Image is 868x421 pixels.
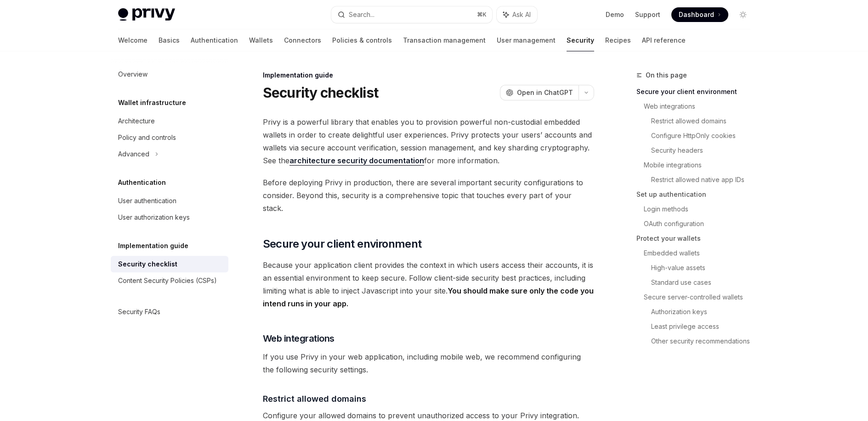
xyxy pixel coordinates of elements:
[736,7,750,22] button: Toggle dark mode
[111,129,228,146] a: Policy and controls
[644,202,758,216] a: Login methods
[118,69,148,80] div: Overview
[263,332,335,345] span: Web integrations
[567,29,594,51] a: Security
[651,275,758,290] a: Standard use cases
[636,84,758,99] a: Secure your client environment
[118,116,155,127] div: Architecture
[651,128,758,143] a: Configure HttpOnly cookies
[263,393,366,405] span: Restrict allowed domains
[642,29,686,51] a: API reference
[671,7,728,22] a: Dashboard
[651,114,758,128] a: Restrict allowed domains
[497,6,537,23] button: Ask AI
[651,305,758,319] a: Authorization keys
[111,113,228,129] a: Architecture
[644,99,758,114] a: Web integrations
[118,177,166,188] h5: Authentication
[191,29,238,51] a: Authentication
[644,216,758,231] a: OAuth configuration
[111,272,228,289] a: Content Security Policies (CSPs)
[111,66,228,83] a: Overview
[118,29,148,51] a: Welcome
[644,290,758,305] a: Secure server-controlled wallets
[512,10,531,19] span: Ask AI
[118,259,177,270] div: Security checklist
[636,187,758,202] a: Set up authentication
[497,29,556,51] a: User management
[349,9,374,20] div: Search...
[263,350,594,376] span: If you use Privy in your web application, including mobile web, we recommend configuring the foll...
[118,132,176,143] div: Policy and controls
[500,85,579,100] button: Open in ChatGPT
[111,304,228,320] a: Security FAQs
[263,84,379,101] h1: Security checklist
[263,71,594,80] div: Implementation guide
[249,29,273,51] a: Wallets
[118,306,160,317] div: Security FAQs
[635,10,660,19] a: Support
[118,149,149,160] div: Advanced
[651,260,758,275] a: High-value assets
[111,256,228,272] a: Security checklist
[118,275,217,286] div: Content Security Policies (CSPs)
[118,97,186,108] h5: Wallet infrastructure
[263,116,594,167] span: Privy is a powerful library that enables you to provision powerful non-custodial embedded wallets...
[118,8,175,21] img: light logo
[263,176,594,215] span: Before deploying Privy in production, there are several important security configurations to cons...
[651,143,758,158] a: Security headers
[644,158,758,172] a: Mobile integrations
[651,172,758,187] a: Restrict allowed native app IDs
[289,156,424,166] a: architecture security documentation
[646,70,687,81] span: On this page
[159,29,180,51] a: Basics
[679,10,714,19] span: Dashboard
[118,212,190,223] div: User authorization keys
[263,259,594,310] span: Because your application client provides the context in which users access their accounts, it is ...
[403,29,486,51] a: Transaction management
[605,29,631,51] a: Recipes
[477,11,487,18] span: ⌘ K
[651,334,758,349] a: Other security recommendations
[517,88,573,97] span: Open in ChatGPT
[651,319,758,334] a: Least privilege access
[118,240,188,251] h5: Implementation guide
[284,29,321,51] a: Connectors
[111,193,228,209] a: User authentication
[111,209,228,226] a: User authorization keys
[331,6,492,23] button: Search...⌘K
[606,10,624,19] a: Demo
[636,231,758,246] a: Protect your wallets
[644,246,758,260] a: Embedded wallets
[332,29,392,51] a: Policies & controls
[118,195,176,206] div: User authentication
[263,237,422,251] span: Secure your client environment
